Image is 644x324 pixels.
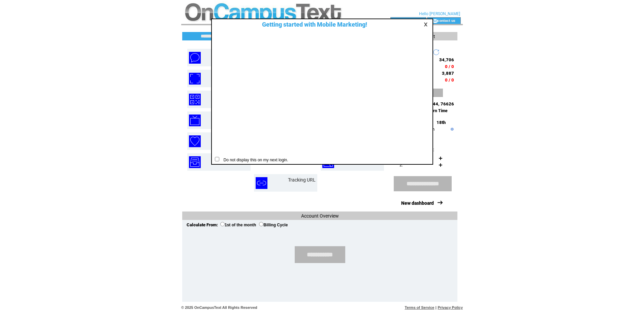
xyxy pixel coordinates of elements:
span: 34,706 [439,57,454,62]
img: mobile-coupons.png [189,73,201,85]
input: 1st of the month [220,222,225,226]
span: Calculate From: [187,222,218,227]
span: 3,887 [442,71,454,76]
img: contact_us_icon.gif [432,18,438,24]
span: Getting started with Mobile Marketing! [255,21,367,28]
span: Hello [PERSON_NAME] [419,11,460,16]
span: © 2025 OnCampusText All Rights Reserved [181,305,257,310]
img: text-to-screen.png [189,115,201,126]
img: qr-codes.png [189,94,201,105]
img: inbox.png [189,156,201,168]
input: Billing Cycle [259,222,263,226]
a: Tracking URL [288,177,316,183]
img: text-blast.png [189,52,201,64]
img: birthday-wishes.png [189,135,201,147]
img: account_icon.gif [401,18,406,24]
label: 1st of the month [220,223,256,227]
span: | [436,305,437,310]
a: Privacy Policy [438,305,463,310]
span: 18th [437,120,446,125]
span: 71444, 76626 [425,101,454,106]
a: New dashboard [401,200,434,206]
img: tracking-url.png [256,177,267,189]
span: 0 / 0 [445,64,454,69]
span: 0 / 0 [445,77,454,83]
span: Do not display this on my next login. [220,158,288,162]
span: 2. [399,162,403,167]
a: contact us [438,18,455,23]
label: Billing Cycle [259,223,288,227]
a: Terms of Service [405,305,434,310]
img: help.gif [449,128,454,131]
span: Account Overview [301,213,339,219]
span: Eastern Time [423,108,448,113]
